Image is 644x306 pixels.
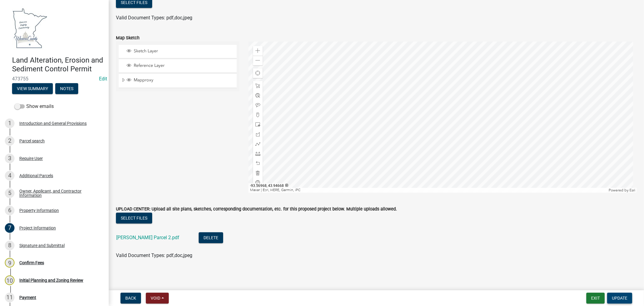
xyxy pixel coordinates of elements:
[119,74,237,88] li: Mapproxy
[5,293,14,302] div: 11
[5,275,14,285] div: 10
[14,103,54,110] label: Show emails
[132,77,235,83] span: Mapproxy
[12,6,48,50] img: Waseca County, Minnesota
[12,76,97,82] span: 473755
[5,136,14,146] div: 2
[5,206,14,215] div: 6
[19,189,99,197] div: Owner, Applicant, and Contractor Information
[19,208,59,213] div: Property Information
[99,76,107,82] wm-modal-confirm: Edit Application Number
[12,83,53,94] button: View Summary
[199,232,223,243] button: Delete
[607,188,637,193] div: Powered by
[116,15,192,21] span: Valid Document Types: pdf,doc,jpeg
[126,63,235,69] div: Reference Layer
[253,46,263,56] div: Zoom in
[5,258,14,268] div: 9
[253,56,263,65] div: Zoom out
[55,83,78,94] button: Notes
[126,77,235,83] div: Mapproxy
[116,213,152,223] button: Select files
[125,296,136,301] span: Back
[151,296,160,301] span: Void
[612,296,627,301] span: Update
[119,59,237,73] li: Reference Layer
[5,154,14,163] div: 3
[19,295,36,300] div: Payment
[5,223,14,233] div: 7
[607,293,632,304] button: Update
[5,119,14,128] div: 1
[19,174,53,178] div: Additional Parcels
[116,235,179,240] a: [PERSON_NAME] Parcel 2.pdf
[19,226,56,230] div: Project Information
[118,43,237,90] ul: Layer List
[5,188,14,198] div: 5
[146,293,169,304] button: Void
[19,261,44,265] div: Confirm Fees
[5,171,14,181] div: 4
[5,241,14,250] div: 8
[19,243,65,248] div: Signature and Submittal
[12,86,53,91] wm-modal-confirm: Summary
[116,207,397,211] label: UPLOAD CENTER: Upload all site plans, sketches, corresponding documentation, etc. for this propos...
[253,68,263,78] div: Find my location
[19,156,43,161] div: Require User
[116,252,192,258] span: Valid Document Types: pdf,doc,jpeg
[121,77,126,84] span: Expand
[199,235,223,241] wm-modal-confirm: Delete Document
[19,278,83,282] div: Initial Planning and Zoning Review
[126,48,235,54] div: Sketch Layer
[630,188,635,192] a: Esri
[99,76,107,82] a: Edit
[119,45,237,58] li: Sketch Layer
[12,56,104,73] h4: Land Alteration, Erosion and Sediment Control Permit
[586,293,605,304] button: Exit
[132,48,235,54] span: Sketch Layer
[116,36,139,40] label: Map Sketch
[19,121,87,125] div: Introduction and General Provisions
[19,139,45,143] div: Parcel search
[55,86,78,91] wm-modal-confirm: Notes
[248,188,607,193] div: Maxar | Esri, HERE, Garmin, iPC
[120,293,141,304] button: Back
[132,63,235,68] span: Reference Layer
